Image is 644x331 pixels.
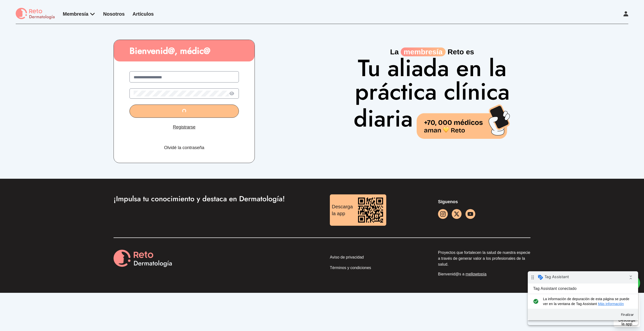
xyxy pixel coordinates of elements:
[103,11,125,17] a: Nosotros
[15,25,102,35] span: La información de depuración de esta página se puede ver en la ventana de Tag Assistant
[465,272,486,276] a: mellowtopía
[350,56,515,139] h1: Tu aliada en la práctica clínica diaria
[452,209,462,219] a: facebook button
[91,39,108,48] button: Finalizar
[401,47,445,56] span: membresía
[173,124,195,130] a: Registrarse
[17,3,41,8] span: Tag Assistant
[438,271,530,277] p: Bienvenid@s a
[330,201,355,219] div: Descarga la app
[98,1,108,11] i: Contraer insignia de depuración
[114,250,172,268] img: Reto Derma logo
[438,198,530,205] p: Síguenos
[16,8,55,20] img: logo Reto dermatología
[132,11,154,17] a: Artículos
[438,250,530,267] p: Proyectos que fortalecen la salud de nuestra especie a través de generar valor a los profesionale...
[355,194,386,226] img: download reto dermatología qr
[164,144,204,151] a: Olvidé la contraseña
[438,209,448,219] a: instagram button
[114,194,314,203] h3: ¡Impulsa tu conocimiento y destaca en Dermatología!
[465,209,475,219] a: youtube icon
[4,25,12,35] i: check_circle
[63,11,95,17] div: Membresía
[114,46,255,56] h1: Bienvenid@, médic@
[350,47,515,56] p: La Reto es
[70,31,96,35] a: Más información
[330,254,422,262] a: Aviso de privacidad
[330,265,422,272] a: Términos y condiciones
